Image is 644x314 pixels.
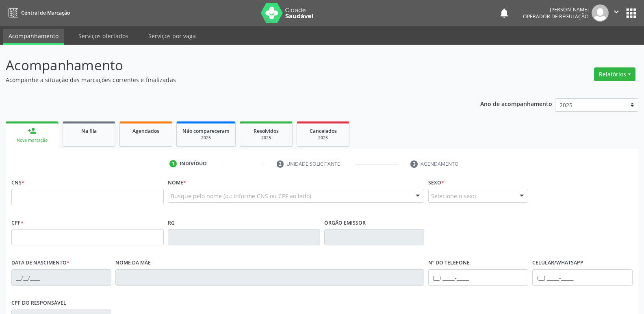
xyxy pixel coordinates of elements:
input: __/__/____ [11,269,111,286]
input: (__) _____-_____ [428,269,528,286]
label: RG [168,217,175,229]
div: 2025 [303,135,343,141]
label: CPF [11,217,24,229]
button: notifications [499,7,510,19]
span: Agendados [132,128,159,134]
label: Sexo [428,176,444,189]
span: Não compareceram [182,128,230,134]
span: Central de Marcação [21,9,70,16]
div: Indivíduo [180,160,207,167]
span: Busque pelo nome (ou informe CNS ou CPF ao lado) [171,192,311,200]
p: Ano de acompanhamento [480,98,552,108]
a: Serviços por vaga [143,29,202,43]
div: Nova marcação [11,137,53,143]
label: CNS [11,176,24,189]
p: Acompanhamento [6,55,449,76]
label: Órgão emissor [324,217,366,229]
label: Celular/WhatsApp [532,257,583,269]
div: 2025 [246,135,286,141]
label: Nº do Telefone [428,257,470,269]
input: (__) _____-_____ [532,269,632,286]
i:  [612,7,621,16]
button: apps [624,6,638,20]
a: Acompanhamento [3,29,64,45]
label: CPF do responsável [11,297,66,310]
span: Operador de regulação [523,13,589,20]
span: Na fila [81,128,97,134]
span: Selecione o sexo [431,192,476,200]
p: Acompanhe a situação das marcações correntes e finalizadas [6,76,449,84]
a: Serviços ofertados [73,29,134,43]
span: Resolvidos [254,128,279,134]
div: [PERSON_NAME] [523,6,589,13]
label: Nome [168,176,186,189]
button: Relatórios [594,67,635,81]
div: 2025 [182,135,230,141]
label: Data de nascimento [11,257,69,269]
div: person_add [28,126,37,135]
span: Cancelados [310,128,337,134]
div: 1 [169,160,177,167]
img: img [592,4,609,22]
button:  [609,4,624,22]
a: Central de Marcação [6,6,70,19]
label: Nome da mãe [115,257,151,269]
